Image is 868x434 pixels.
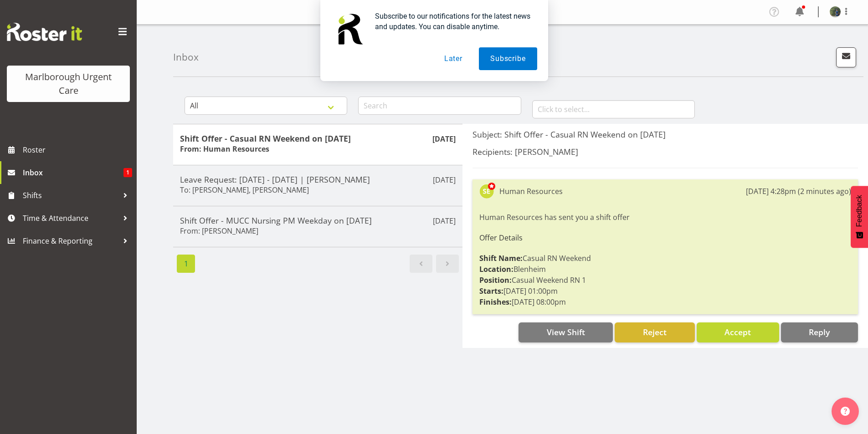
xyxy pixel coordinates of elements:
[479,275,512,285] strong: Position:
[479,47,537,70] button: Subscribe
[746,186,851,197] div: [DATE] 4:28pm (2 minutes ago)
[432,133,456,144] p: [DATE]
[519,322,613,342] button: View Shift
[643,327,667,337] span: Reject
[615,322,694,342] button: Reject
[855,195,863,227] span: Feedback
[697,322,779,342] button: Accept
[532,100,695,118] input: Click to select...
[23,166,123,179] span: Inbox
[841,407,850,416] img: help-xxl-2.png
[23,234,118,248] span: Finance & Reporting
[547,327,585,337] span: View Shift
[16,70,121,97] div: Marlborough Urgent Care
[499,186,563,197] div: Human Resources
[851,186,868,248] button: Feedback - Show survey
[23,189,118,202] span: Shifts
[479,297,512,307] strong: Finishes:
[180,215,456,225] h5: Shift Offer - MUCC Nursing PM Weekday on [DATE]
[180,174,456,184] h5: Leave Request: [DATE] - [DATE] | [PERSON_NAME]
[479,253,523,263] strong: Shift Name:
[479,286,503,296] strong: Starts:
[433,215,456,226] p: [DATE]
[433,47,474,70] button: Later
[23,211,118,225] span: Time & Attendance
[436,255,459,273] a: Next page
[368,11,537,32] div: Subscribe to our notifications for the latest news and updates. You can disable anytime.
[781,322,858,342] button: Reply
[473,129,858,139] h5: Subject: Shift Offer - Casual RN Weekend on [DATE]
[433,174,456,185] p: [DATE]
[23,143,132,157] span: Roster
[180,133,456,143] h5: Shift Offer - Casual RN Weekend on [DATE]
[479,264,514,274] strong: Location:
[410,255,432,273] a: Previous page
[180,226,258,235] h6: From: [PERSON_NAME]
[123,168,132,177] span: 1
[331,11,368,47] img: notification icon
[724,327,751,337] span: Accept
[180,144,269,153] h6: From: Human Resources
[180,185,309,194] h6: To: [PERSON_NAME], [PERSON_NAME]
[479,184,494,199] img: sarah-edwards11800.jpg
[473,147,858,157] h5: Recipients: [PERSON_NAME]
[809,327,830,337] span: Reply
[479,234,851,242] h6: Offer Details
[358,97,521,115] input: Search
[479,209,851,310] div: Human Resources has sent you a shift offer Casual RN Weekend Blenheim Casual Weekend RN 1 [DATE] ...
